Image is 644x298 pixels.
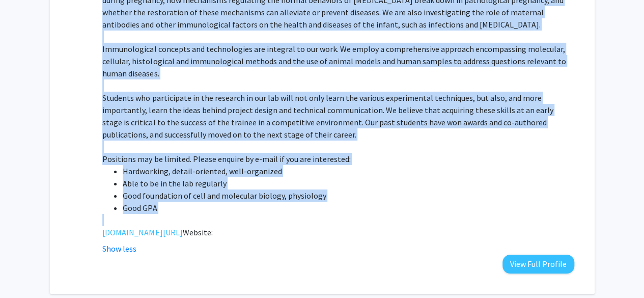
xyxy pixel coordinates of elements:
[102,44,566,78] span: Immunological concepts and technologies are integral to our work. We employ a comprehensive appro...
[102,226,182,238] a: [DOMAIN_NAME][URL]
[102,154,350,164] span: Positions may be limited. Please enquire by e-mail if you are interested:
[182,227,212,237] span: Website:
[123,178,226,188] span: Able to be in the lab regularly
[8,252,43,290] iframe: Chat
[102,93,553,140] span: Students who participate in the research in our lab will not only learn the various experimental ...
[123,166,282,176] span: Hardworking, detail-oriented, well-organized
[123,191,326,201] span: Good foundation of cell and molecular biology, physiology
[102,242,136,255] button: Show less
[123,203,157,213] span: Good GPA
[502,255,574,274] button: View Full Profile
